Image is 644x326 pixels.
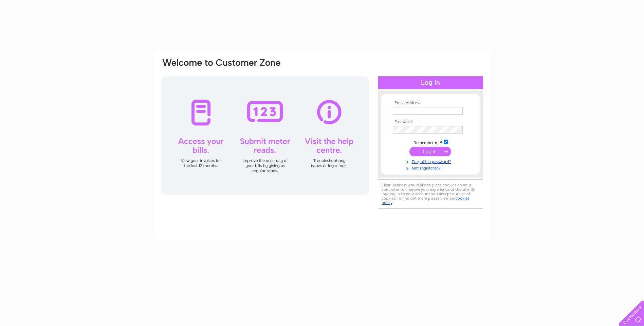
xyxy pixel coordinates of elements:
[393,164,470,171] a: Not registered?
[393,158,470,164] a: Forgotten password?
[391,101,470,105] th: Email Address:
[378,179,483,209] div: Clear Business would like to place cookies on your computer to improve your experience of the sit...
[391,139,470,145] td: Remember me?
[382,196,469,205] a: cookies policy
[391,120,470,124] th: Password:
[409,147,451,156] input: Submit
